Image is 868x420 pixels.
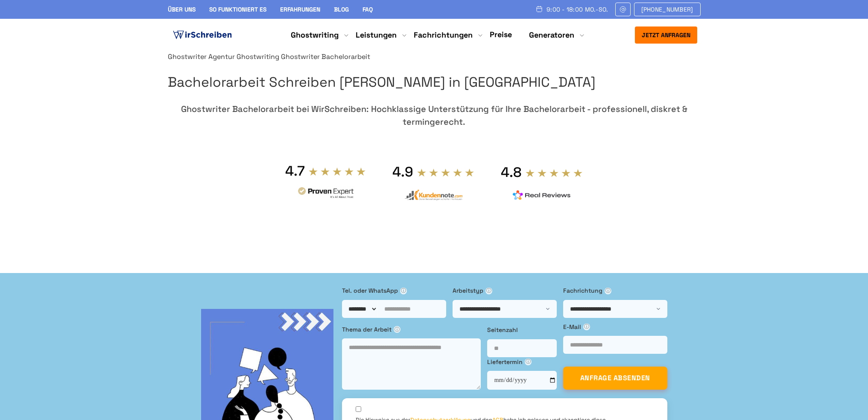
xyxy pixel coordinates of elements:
div: 4.8 [501,164,522,181]
label: Tel. oder WhatsApp [342,286,446,295]
img: Email [619,6,627,13]
a: Leistungen [356,30,397,40]
span: ⓘ [394,326,400,333]
label: Fachrichtung [563,286,667,295]
a: Blog [334,6,349,13]
h1: Bachelorarbeit Schreiben [PERSON_NAME] in [GEOGRAPHIC_DATA] [168,71,701,93]
span: ⓘ [583,323,590,330]
img: logo ghostwriter-österreich [171,29,234,41]
span: Ghostwriter Bachelorarbeit [281,52,370,61]
span: ⓘ [525,358,532,365]
img: stars [525,168,583,178]
label: E-Mail [563,322,667,332]
label: Seitenzahl [487,325,557,335]
a: Ghostwriting [291,30,339,40]
a: Generatoren [529,30,574,40]
a: FAQ [362,6,373,13]
span: 9:00 - 18:00 Mo.-So. [547,6,608,13]
a: So funktioniert es [209,6,266,13]
a: Preise [490,29,512,39]
img: realreviews [513,190,571,200]
a: Erfahrungen [280,6,320,13]
a: Ghostwriter Agentur [168,52,235,61]
button: ANFRAGE ABSENDEN [563,367,667,390]
div: 4.7 [285,162,305,179]
img: stars [308,167,366,176]
label: Thema der Arbeit [342,325,481,334]
label: Arbeitstyp [453,286,557,295]
a: Über uns [168,6,196,13]
label: Liefertermin [487,357,557,367]
img: Schedule [535,6,543,12]
a: [PHONE_NUMBER] [634,3,701,16]
a: Fachrichtungen [414,30,473,40]
div: 4.9 [392,163,413,180]
a: Ghostwriting [237,52,279,61]
span: [PHONE_NUMBER] [641,6,693,13]
span: ⓘ [485,288,492,294]
div: Ghostwriter Bachelorarbeit bei WirSchreiben: Hochklassige Unterstützung für Ihre Bachelorarbeit -... [168,103,701,128]
img: kundennote [404,189,462,201]
button: Jetzt anfragen [635,26,697,44]
span: ⓘ [605,288,611,294]
span: ⓘ [400,288,407,294]
img: stars [417,168,475,177]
